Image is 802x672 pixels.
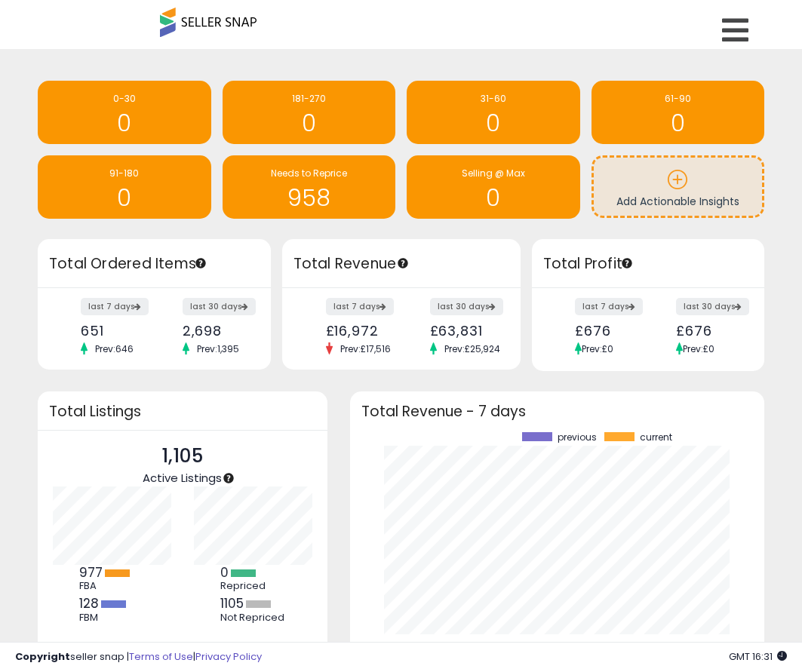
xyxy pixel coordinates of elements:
[407,81,580,144] a: 31-60 0
[592,81,765,144] a: 61-90 0
[582,342,613,355] span: Prev: £0
[414,186,573,210] h1: 0
[396,256,410,270] div: Tooltip anchor
[292,92,326,105] span: 181-270
[113,92,136,105] span: 0-30
[640,432,672,443] span: current
[38,155,211,219] a: 91-180 0
[616,194,739,209] span: Add Actionable Insights
[195,649,262,664] a: Privacy Policy
[729,649,787,664] span: 2025-08-14 16:31 GMT
[230,111,389,136] h1: 0
[143,442,222,471] p: 1,105
[129,649,193,664] a: Terms of Use
[481,92,506,105] span: 31-60
[543,253,754,275] h3: Total Profit
[79,563,103,581] b: 977
[49,406,316,417] h3: Total Listings
[599,111,757,136] h1: 0
[326,298,394,315] label: last 7 days
[81,323,143,339] div: 651
[45,186,204,210] h1: 0
[194,256,207,270] div: Tooltip anchor
[414,111,573,136] h1: 0
[109,167,139,180] span: 91-180
[220,594,244,612] b: 1105
[430,298,503,315] label: last 30 days
[407,155,580,219] a: Selling @ Max 0
[665,92,691,105] span: 61-90
[81,298,149,315] label: last 7 days
[15,650,262,664] div: seller snap | |
[38,81,211,144] a: 0-30 0
[183,323,244,339] div: 2,698
[326,323,390,339] div: £16,972
[558,432,597,443] span: previous
[189,342,247,355] span: Prev: 1,395
[49,253,260,275] h3: Total Ordered Items
[683,342,714,355] span: Prev: £0
[143,470,222,486] span: Active Listings
[220,563,229,581] b: 0
[676,323,738,339] div: £676
[333,342,398,355] span: Prev: £17,516
[79,580,147,592] div: FBA
[45,111,204,136] h1: 0
[183,298,256,315] label: last 30 days
[437,342,508,355] span: Prev: £25,924
[575,323,637,339] div: £676
[88,342,141,355] span: Prev: 646
[223,81,396,144] a: 181-270 0
[293,253,509,275] h3: Total Revenue
[222,471,235,485] div: Tooltip anchor
[15,649,70,664] strong: Copyright
[620,256,634,270] div: Tooltip anchor
[230,186,389,210] h1: 958
[594,158,763,216] a: Add Actionable Insights
[575,298,643,315] label: last 7 days
[430,323,494,339] div: £63,831
[462,167,525,180] span: Selling @ Max
[220,612,288,624] div: Not Repriced
[676,298,749,315] label: last 30 days
[271,167,347,180] span: Needs to Reprice
[220,580,288,592] div: Repriced
[223,155,396,219] a: Needs to Reprice 958
[361,406,753,417] h3: Total Revenue - 7 days
[79,594,99,612] b: 128
[79,612,147,624] div: FBM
